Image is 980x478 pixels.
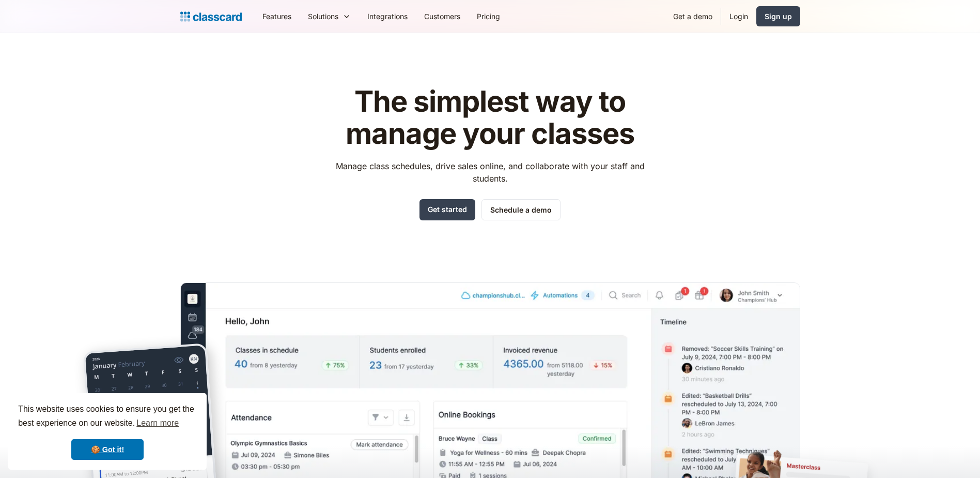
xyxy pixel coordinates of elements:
a: Integrations [359,5,416,28]
a: Get a demo [665,5,721,28]
a: Pricing [469,5,508,28]
a: Get started [419,199,475,220]
p: Manage class schedules, drive sales online, and collaborate with your staff and students. [326,160,654,185]
a: Schedule a demo [481,199,561,220]
a: Customers [416,5,469,28]
div: cookieconsent [8,393,207,470]
h1: The simplest way to manage your classes [326,86,654,150]
a: learn more about cookies [135,415,180,431]
a: Sign up [756,6,800,26]
a: Login [721,5,756,28]
div: Solutions [300,5,359,28]
a: dismiss cookie message [71,439,144,460]
div: Solutions [308,11,338,22]
div: Sign up [765,11,792,22]
span: This website uses cookies to ensure you get the best experience on our website. [18,403,197,431]
a: Features [254,5,300,28]
a: home [180,9,242,24]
